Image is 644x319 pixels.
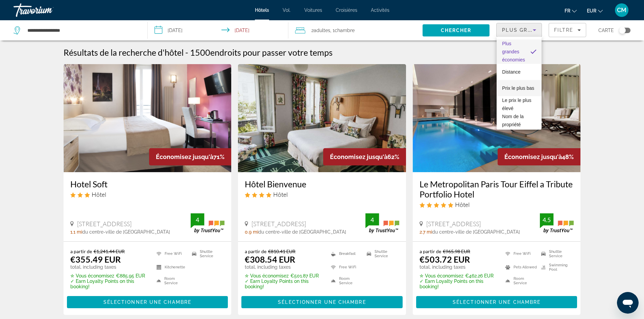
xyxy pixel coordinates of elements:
iframe: Bouton de lancement de la fenêtre de messagerie [617,292,639,314]
div: Trier par [497,37,542,130]
font: Nom de la propriété [502,114,524,127]
font: Le prix le plus élevé [502,98,531,111]
font: Plus grandes économies [502,41,525,62]
font: Distance [502,69,520,75]
font: Prix ​​le plus bas [502,85,534,91]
